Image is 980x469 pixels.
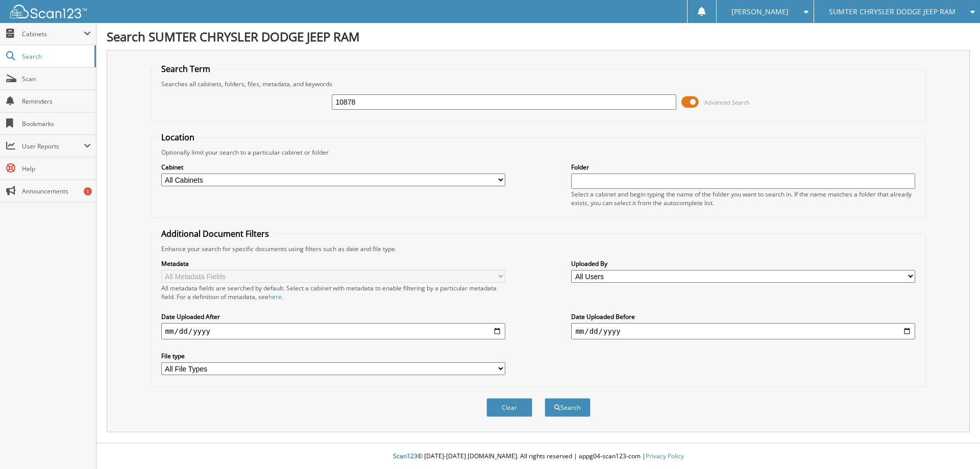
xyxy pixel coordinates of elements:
span: Bookmarks [22,119,91,128]
div: Enhance your search for specific documents using filters such as date and file type. [156,244,921,253]
span: Scan123 [393,452,418,460]
img: scan123-logo-white.svg [10,5,87,18]
legend: Location [156,132,200,143]
button: Search [545,398,591,417]
span: Cabinets [22,30,84,38]
span: User Reports [22,142,84,151]
div: Select a cabinet and begin typing the name of the folder you want to search in. If the name match... [571,190,915,207]
legend: Search Term [156,63,215,75]
span: Scan [22,75,91,83]
button: Clear [486,398,532,417]
label: Date Uploaded After [161,312,505,321]
label: Cabinet [161,163,505,171]
label: File type [161,352,505,360]
label: Folder [571,163,915,171]
span: Reminders [22,97,91,106]
div: Optionally limit your search to a particular cabinet or folder [156,148,921,157]
div: Searches all cabinets, folders, files, metadata, and keywords [156,80,921,88]
h1: Search SUMTER CHRYSLER DODGE JEEP RAM [107,28,970,45]
span: [PERSON_NAME] [731,9,789,15]
span: Help [22,164,91,173]
legend: Additional Document Filters [156,228,274,239]
input: start [161,323,505,339]
div: 1 [84,187,92,195]
label: Date Uploaded Before [571,312,915,321]
span: Advanced Search [704,98,750,106]
span: SUMTER CHRYSLER DODGE JEEP RAM [829,9,955,15]
a: Privacy Policy [646,452,684,460]
div: © [DATE]-[DATE] [DOMAIN_NAME]. All rights reserved | appg04-scan123-com | [96,444,980,469]
a: here [268,292,282,301]
div: All metadata fields are searched by default. Select a cabinet with metadata to enable filtering b... [161,284,505,301]
label: Metadata [161,259,505,268]
span: Search [22,52,89,61]
input: end [571,323,915,339]
label: Uploaded By [571,259,915,268]
iframe: Chat Widget [929,420,980,469]
span: Announcements [22,187,91,195]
